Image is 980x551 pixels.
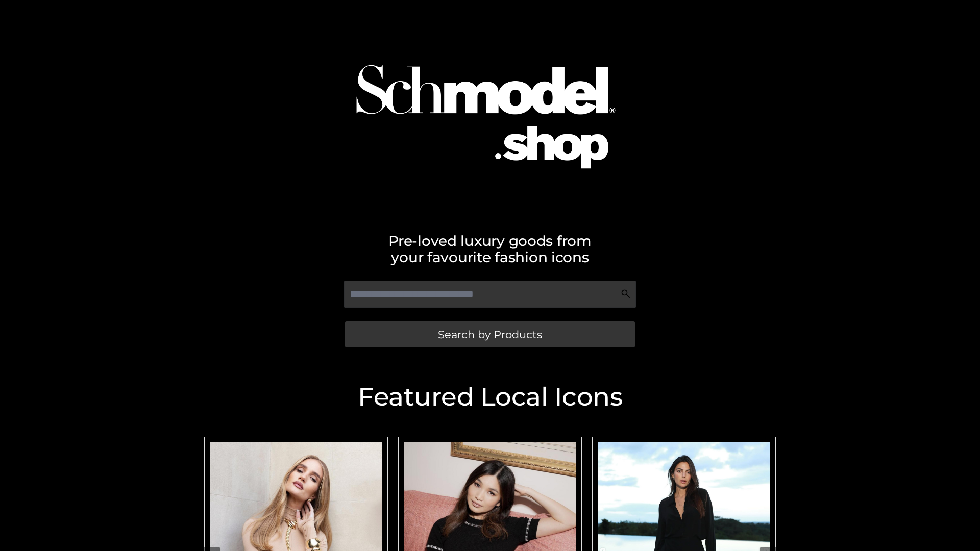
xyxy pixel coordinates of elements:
h2: Pre-loved luxury goods from your favourite fashion icons [199,233,781,265]
img: Search Icon [621,289,631,299]
h2: Featured Local Icons​ [199,384,781,410]
a: Search by Products [345,321,635,347]
span: Search by Products [438,329,542,340]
